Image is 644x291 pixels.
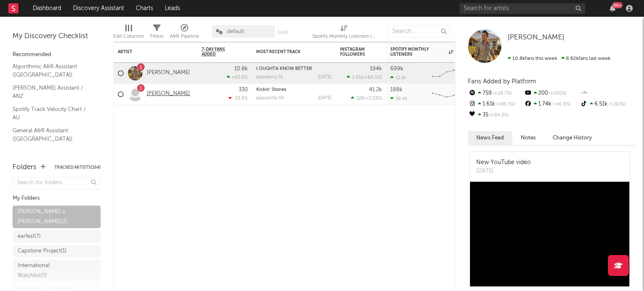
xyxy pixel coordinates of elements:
[460,3,585,14] input: Search for artists
[13,162,36,173] div: Folders
[256,67,312,71] a: I OUGHTA KNOW BETTER
[580,88,636,99] div: --
[369,87,382,93] div: 41.2k
[428,84,466,105] svg: Chart title
[508,56,610,61] span: 6.62k fans last week
[580,99,636,110] div: 6.51k
[364,75,381,80] span: +86.5 %
[468,88,524,99] div: 759
[227,29,244,34] span: default
[13,206,101,228] a: [PERSON_NAME] v [PERSON_NAME](2)
[356,96,364,101] span: 128
[13,230,101,243] a: earfest(7)
[18,246,67,256] div: Capstone Project ( 1 )
[390,47,453,57] div: Spotify Monthly Listeners
[476,158,531,167] div: New YouTube video
[234,66,248,72] div: 10.8k
[239,87,248,93] div: 330
[544,131,600,145] button: Change History
[13,147,92,165] a: Spotify Search Virality Chart / AU-[GEOGRAPHIC_DATA]
[390,75,406,80] div: 11.1k
[312,31,375,41] div: Spotify Monthly Listeners (Spotify Monthly Listeners)
[390,87,402,93] div: 188k
[13,260,101,282] a: International Watchlist(0)
[548,91,566,96] span: +100 %
[18,232,41,242] div: earfest ( 7 )
[318,96,332,100] div: [DATE]
[508,34,564,41] span: [PERSON_NAME]
[318,75,332,80] div: [DATE]
[551,102,571,107] span: -46.9 %
[13,50,101,60] div: Recommended
[468,110,524,121] div: 35
[256,96,284,100] div: popularity: 40
[13,31,101,41] div: My Discovery Checklist
[365,96,381,101] span: +3.23 %
[256,88,286,92] a: Kickin' Stones
[13,62,92,79] a: Algorithmic A&R Assistant ([GEOGRAPHIC_DATA])
[508,33,564,42] a: [PERSON_NAME]
[608,102,626,107] span: +263 %
[468,78,536,85] span: Fans Added by Platform
[428,63,466,84] svg: Chart title
[13,126,92,143] a: General A&R Assistant ([GEOGRAPHIC_DATA])
[113,31,144,41] div: Edit Columns
[256,49,319,54] div: Most Recent Track
[229,95,248,101] div: -33.9 %
[202,47,235,57] span: 7-Day Fans Added
[495,102,515,107] span: +86.5 %
[278,30,288,35] button: Save
[352,75,363,80] span: 1.61k
[256,75,283,80] div: popularity: 51
[256,88,332,92] div: Kickin' Stones
[13,193,101,203] div: My Folders
[150,31,164,41] div: Filters
[610,5,615,12] button: 99+
[390,66,403,72] div: 699k
[18,207,77,227] div: [PERSON_NAME] v [PERSON_NAME] ( 2 )
[468,131,512,145] button: News Feed
[312,21,375,45] div: Spotify Monthly Listeners (Spotify Monthly Listeners)
[612,2,623,8] div: 99 +
[13,83,92,100] a: [PERSON_NAME] Assistant / ANZ
[13,245,101,258] a: Capstone Project(1)
[347,75,382,80] div: ( )
[227,75,248,80] div: +63.8 %
[524,99,579,110] div: 1.74k
[18,261,77,281] div: International Watchlist ( 0 )
[468,99,524,110] div: 1.61k
[488,113,509,118] span: +84.2 %
[113,21,144,45] div: Edit Columns
[118,49,181,54] div: Artist
[370,66,382,72] div: 194k
[508,56,557,61] span: 10.8k fans this week
[55,165,101,170] button: Tracked Artists(164)
[340,47,369,57] div: Instagram Followers
[170,21,199,45] div: A&R Pipeline
[13,177,101,189] input: Search for folders...
[388,25,451,38] input: Search...
[476,167,531,175] div: [DATE]
[13,105,92,122] a: Spotify Track Velocity Chart / AU
[150,21,164,45] div: Filters
[524,88,579,99] div: 200
[147,90,190,98] a: [PERSON_NAME]
[512,131,544,145] button: Notes
[390,96,408,101] div: 19.4k
[170,31,199,41] div: A&R Pipeline
[256,67,332,71] div: I OUGHTA KNOW BETTER
[147,70,190,77] a: [PERSON_NAME]
[492,91,512,96] span: +29.7 %
[351,95,382,101] div: ( )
